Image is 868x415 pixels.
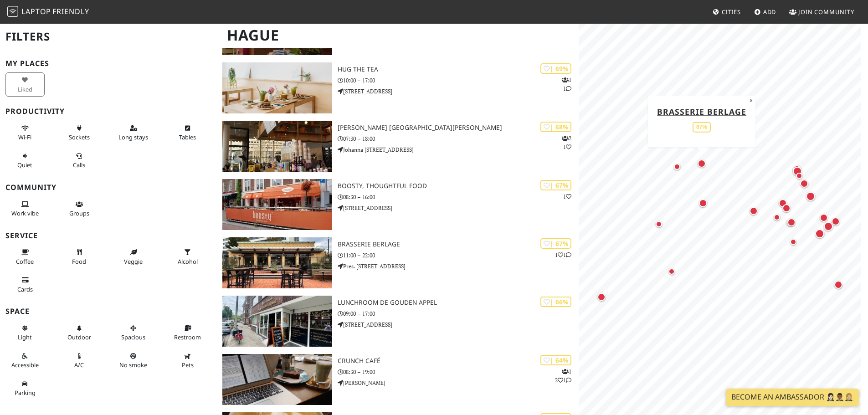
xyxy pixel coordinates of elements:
div: Map marker [798,178,810,190]
span: Smoke free [119,361,147,369]
p: 1 1 [562,76,571,93]
div: Map marker [786,216,797,228]
button: Spacious [114,321,153,345]
span: Alcohol [178,257,198,266]
button: Alcohol [168,245,207,269]
h3: Service [5,231,211,240]
span: Pet friendly [182,361,194,369]
a: Crunch Café | 64% 121 Crunch Café 08:30 – 19:00 [PERSON_NAME] [217,354,579,405]
p: 1 2 1 [555,367,571,384]
a: Cities [709,4,745,20]
a: Brasserie Berlage [657,106,746,117]
div: | 68% [540,122,571,132]
span: Outdoor area [67,333,91,341]
span: Quiet [17,161,32,169]
p: 1 1 [555,251,571,259]
p: 10:00 – 17:00 [338,76,579,85]
div: Map marker [785,216,796,228]
a: Boosty, thoughtful food | 67% 1 Boosty, thoughtful food 08:30 – 16:00 [STREET_ADDRESS] [217,179,579,230]
div: | 67% [540,180,571,190]
img: Brasserie Berlage [222,237,332,288]
h3: Community [5,183,211,192]
span: Food [72,257,86,266]
a: Join Community [786,4,858,20]
button: Wi-Fi [5,121,45,145]
a: Lunchroom de Gouden Appel | 66% Lunchroom de Gouden Appel 09:00 – 17:00 [STREET_ADDRESS] [217,296,579,347]
h3: My Places [5,59,211,68]
span: Natural light [18,333,32,341]
button: Restroom [168,321,207,345]
div: | 66% [540,297,571,307]
div: Map marker [832,279,844,291]
img: Lunchroom de Gouden Appel [222,296,332,347]
button: Close popup [747,95,755,105]
p: [STREET_ADDRESS] [338,204,579,212]
button: Veggie [114,245,153,269]
img: Boosty, thoughtful food [222,179,332,230]
h3: HUG THE TEA [338,66,579,73]
span: Coffee [16,257,34,266]
button: Outdoor [60,321,99,345]
h1: Hague [220,23,577,48]
div: 67% [693,122,711,132]
div: Map marker [804,190,817,203]
span: People working [11,209,39,217]
div: Map marker [818,212,830,224]
div: Map marker [781,202,792,214]
h3: Brasserie Berlage [338,241,579,248]
span: Power sockets [69,133,90,141]
div: Map marker [672,161,683,172]
button: A/C [60,348,99,373]
span: Laptop [21,6,51,16]
h3: Boosty, thoughtful food [338,182,579,190]
h3: Crunch Café [338,357,579,365]
h3: Lunchroom de Gouden Appel [338,299,579,307]
a: LaptopFriendly LaptopFriendly [7,4,89,20]
span: Veggie [124,257,143,266]
div: | 67% [540,238,571,249]
span: Credit cards [17,285,33,293]
button: Pets [168,348,207,373]
p: 1 [563,192,571,201]
div: | 64% [540,355,571,365]
div: Map marker [696,158,708,169]
button: Accessible [5,348,45,373]
p: 11:00 – 22:00 [338,251,579,260]
span: Group tables [69,209,89,217]
p: Johanna [STREET_ADDRESS] [338,145,579,154]
div: Map marker [830,215,842,227]
div: Map marker [697,197,709,209]
p: [STREET_ADDRESS] [338,320,579,329]
h3: Space [5,307,211,316]
p: [PERSON_NAME] [338,379,579,387]
span: Spacious [121,333,145,341]
span: Friendly [52,6,89,16]
div: Map marker [666,266,677,277]
button: Parking [5,376,45,400]
span: Cities [722,8,741,16]
p: 2 1 [562,134,571,151]
div: Map marker [813,227,826,240]
button: Light [5,321,45,345]
span: Stable Wi-Fi [18,133,31,141]
span: Video/audio calls [73,161,85,169]
button: Long stays [114,121,153,145]
span: Parking [15,389,36,397]
div: Map marker [791,164,803,175]
button: Tables [168,121,207,145]
button: Calls [60,149,99,173]
button: Quiet [5,149,45,173]
div: Map marker [791,165,804,178]
p: [STREET_ADDRESS] [338,87,579,96]
h2: Filters [5,23,211,51]
img: STACH Den Haag [222,121,332,172]
img: Crunch Café [222,354,332,405]
div: Map marker [653,219,664,230]
a: HUG THE TEA | 69% 11 HUG THE TEA 10:00 – 17:00 [STREET_ADDRESS] [217,62,579,113]
button: No smoke [114,348,153,373]
a: Brasserie Berlage | 67% 11 Brasserie Berlage 11:00 – 22:00 Pres. [STREET_ADDRESS] [217,237,579,288]
div: Map marker [822,220,835,233]
span: Work-friendly tables [179,133,196,141]
span: Air conditioned [74,361,84,369]
span: Accessible [11,361,39,369]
